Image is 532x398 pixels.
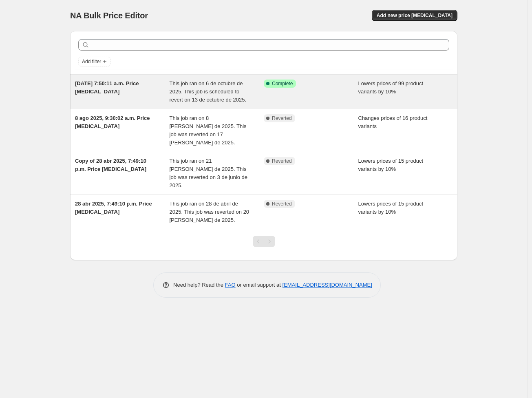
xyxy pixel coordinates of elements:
[173,282,225,288] span: Need help? Read the
[75,158,146,172] span: Copy of 28 abr 2025, 7:49:10 p.m. Price [MEDICAL_DATA]
[272,115,292,122] span: Reverted
[272,80,293,87] span: Complete
[358,80,424,95] span: Lowers prices of 99 product variants by 10%
[358,158,424,172] span: Lowers prices of 15 product variants by 10%
[272,201,292,207] span: Reverted
[283,282,372,288] a: [EMAIL_ADDRESS][DOMAIN_NAME]
[75,80,139,95] span: [DATE] 7:50:11 a.m. Price [MEDICAL_DATA]
[225,282,236,288] a: FAQ
[358,115,428,129] span: Changes prices of 16 product variants
[78,57,111,66] button: Add filter
[75,115,150,129] span: 8 ago 2025, 9:30:02 a.m. Price [MEDICAL_DATA]
[170,80,247,103] span: This job ran on 6 de octubre de 2025. This job is scheduled to revert on 13 de octubre de 2025.
[170,201,249,223] span: This job ran on 28 de abril de 2025. This job was reverted on 20 [PERSON_NAME] de 2025.
[253,236,275,247] nav: Pagination
[377,12,453,19] span: Add new price [MEDICAL_DATA]
[236,282,283,288] span: or email support at
[75,201,152,215] span: 28 abr 2025, 7:49:10 p.m. Price [MEDICAL_DATA]
[82,58,101,65] span: Add filter
[70,11,148,20] span: NA Bulk Price Editor
[170,158,248,188] span: This job ran on 21 [PERSON_NAME] de 2025. This job was reverted on 3 de junio de 2025.
[358,201,424,215] span: Lowers prices of 15 product variants by 10%
[272,158,292,164] span: Reverted
[170,115,247,146] span: This job ran on 8 [PERSON_NAME] de 2025. This job was reverted on 17 [PERSON_NAME] de 2025.
[372,10,457,21] button: Add new price [MEDICAL_DATA]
